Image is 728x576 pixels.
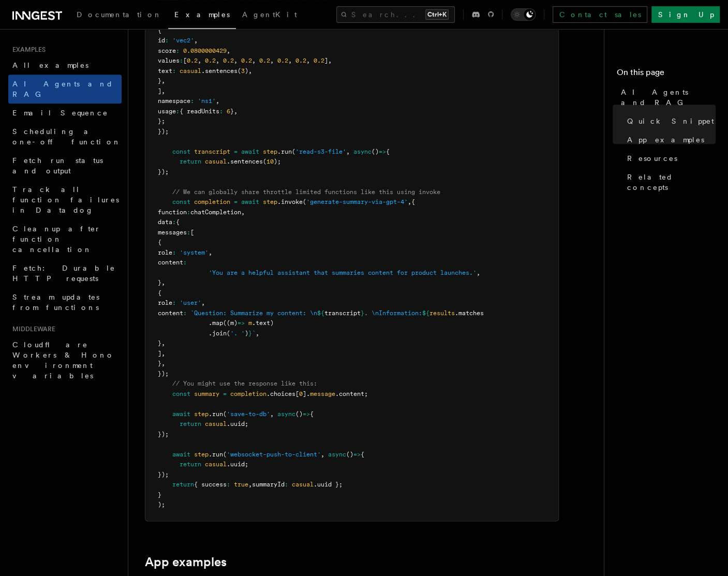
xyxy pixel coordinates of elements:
[12,341,114,380] span: Cloudflare Workers & Hono environment variables
[263,198,277,205] span: step
[292,148,295,155] span: (
[310,410,314,418] span: {
[12,80,113,98] span: AI Agents and RAG
[209,330,227,337] span: .join
[627,172,716,193] span: Related concepts
[223,390,227,397] span: =
[621,87,716,108] span: AI Agents and RAG
[187,57,198,64] span: 0.2
[158,259,183,266] span: content
[324,309,361,317] span: transcript
[216,57,219,64] span: ,
[288,57,292,64] span: ,
[172,67,176,75] span: :
[306,198,408,205] span: 'generate-summary-via-gpt-4'
[314,57,324,64] span: 0.2
[553,6,647,23] a: Contact sales
[216,97,219,105] span: ,
[227,461,248,468] span: .uuid;
[411,198,415,205] span: {
[12,185,119,214] span: Track all function failures in Datadog
[187,229,190,236] span: :
[256,330,259,337] span: ,
[8,288,122,317] a: Stream updates from functions
[623,130,716,149] a: App examples
[194,148,230,155] span: transcript
[299,390,303,397] span: 0
[187,209,190,216] span: :
[194,198,230,205] span: completion
[158,491,161,498] span: }
[161,360,165,367] span: ,
[158,309,183,317] span: content
[292,481,314,488] span: casual
[158,27,161,34] span: {
[158,47,176,54] span: score
[180,67,201,75] span: casual
[306,57,310,64] span: ,
[190,209,241,216] span: chatCompletion
[180,420,201,427] span: return
[270,57,274,64] span: ,
[245,330,248,337] span: )
[77,10,162,19] span: Documentation
[172,380,317,387] span: // You might use the response like this:
[617,83,716,112] a: AI Agents and RAG
[8,122,122,151] a: Scheduling a one-off function
[209,319,223,327] span: .map
[158,299,172,306] span: role
[511,8,536,21] button: Toggle dark mode
[372,148,379,155] span: ()
[158,279,161,286] span: }
[161,350,165,357] span: ,
[158,67,172,75] span: text
[242,10,297,19] span: AgentKit
[172,218,176,226] span: :
[237,67,241,75] span: (
[227,158,263,165] span: .sentences
[145,554,227,569] a: App examples
[158,168,169,175] span: });
[241,198,259,205] span: await
[270,410,274,418] span: ,
[328,451,346,458] span: async
[161,77,165,84] span: ,
[158,339,161,347] span: }
[627,116,714,126] span: Quick Snippet
[158,97,190,105] span: namespace
[190,229,194,236] span: [
[252,319,274,327] span: .text)
[234,57,237,64] span: ,
[429,309,455,317] span: results
[346,148,350,155] span: ,
[227,481,230,488] span: :
[422,309,429,317] span: ${
[190,309,317,317] span: `Question: Summarize my content: \n
[408,198,411,205] span: ,
[161,279,165,286] span: ,
[314,481,343,488] span: .uuid };
[198,57,201,64] span: ,
[8,219,122,259] a: Cleanup after function cancellation
[172,481,194,488] span: return
[295,410,303,418] span: ()
[12,109,108,117] span: Email Sequence
[234,481,248,488] span: true
[627,153,677,164] span: Resources
[172,198,190,205] span: const
[425,9,449,20] kbd: Ctrl+K
[364,309,422,317] span: . \nInformation:
[194,390,219,397] span: summary
[623,149,716,168] a: Resources
[158,431,169,438] span: });
[623,112,716,130] a: Quick Snippet
[183,47,227,54] span: 0.0800000429
[180,57,183,64] span: :
[180,108,219,115] span: { readUnits
[172,148,190,155] span: const
[8,259,122,288] a: Fetch: Durable HTTP requests
[158,117,165,125] span: };
[324,57,328,64] span: ]
[172,188,440,196] span: // We can globally share throttle limited functions like this using invoke
[317,309,324,317] span: ${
